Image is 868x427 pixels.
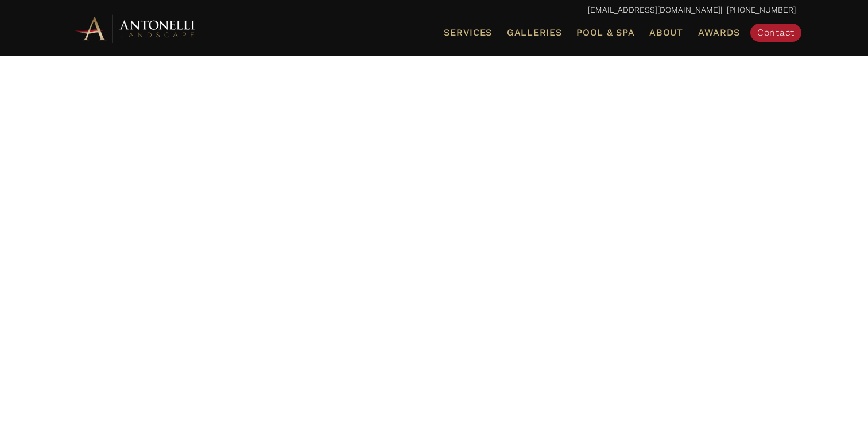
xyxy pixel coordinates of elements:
[507,27,561,38] span: Galleries
[72,3,796,18] p: | [PHONE_NUMBER]
[576,27,634,38] span: Pool & Spa
[572,25,639,40] a: Pool & Spa
[649,28,683,37] span: About
[750,24,801,42] a: Contact
[588,5,720,14] a: [EMAIL_ADDRESS][DOMAIN_NAME]
[444,28,492,37] span: Services
[757,27,795,38] span: Contact
[72,13,199,44] img: Antonelli Horizontal Logo
[645,25,688,40] a: About
[502,25,566,40] a: Galleries
[693,25,745,40] a: Awards
[698,27,740,38] span: Awards
[439,25,497,40] a: Services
